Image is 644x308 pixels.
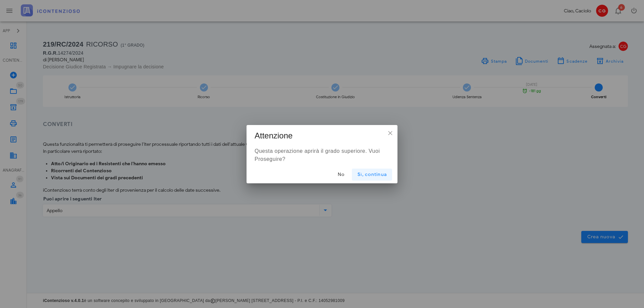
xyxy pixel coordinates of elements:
button: No [330,169,352,181]
span: Sì, continua [357,172,387,177]
div: × [387,130,393,136]
span: No [336,172,346,177]
h3: Attenzione [255,130,292,141]
div: Questa operazione aprirà il grado superiore. Vuoi Proseguire? [247,144,397,166]
button: Sì, continua [352,169,392,181]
